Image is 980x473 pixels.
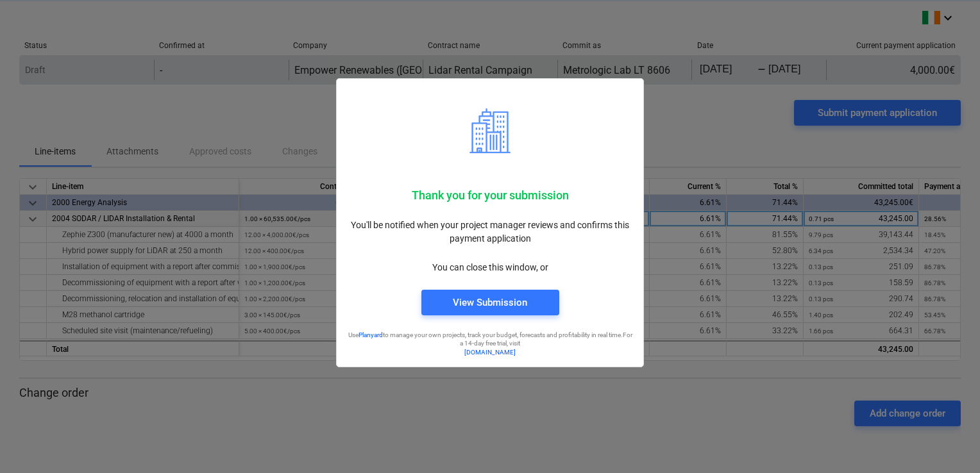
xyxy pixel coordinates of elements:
[421,290,559,315] button: View Submission
[359,331,383,338] a: Planyard
[347,331,633,348] p: Use to manage your own projects, track your budget, forecasts and profitability in real time. For...
[347,261,633,274] p: You can close this window, or
[464,349,516,356] a: [DOMAIN_NAME]
[347,219,633,245] p: You'll be notified when your project manager reviews and confirms this payment application
[347,188,633,203] p: Thank you for your submission
[453,294,527,311] div: View Submission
